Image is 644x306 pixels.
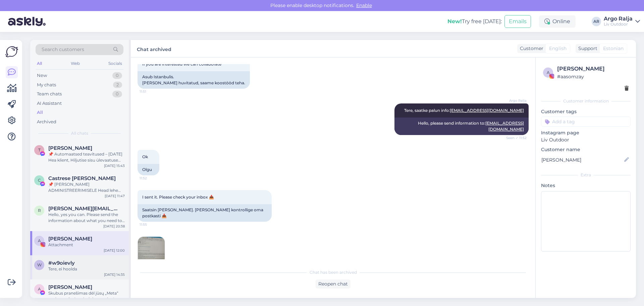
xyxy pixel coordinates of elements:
span: Ok [142,154,148,159]
div: 2 [113,82,122,88]
span: Chat has been archived [310,269,357,275]
span: #w9oievly [48,260,75,266]
span: robert@procom.no [48,206,118,212]
div: 0 [112,91,122,97]
span: Tere, saatke palun info: [404,108,524,113]
b: New! [447,18,462,25]
div: Tere, ei hoolda [48,266,125,272]
div: 📌 [PERSON_NAME] ADMINISTREERIMISELE Head lehe administraatorid Regulaarse ülevaatuse ja hindamise... [48,181,125,193]
div: [DATE] 12:00 [104,248,125,253]
span: r [38,208,41,213]
div: Web [69,59,81,68]
div: My chats [37,82,56,88]
div: AR [592,17,601,26]
a: Argo RaljaLiv Outdoor [604,16,640,27]
p: Customer tags [541,108,631,115]
div: Customer [517,45,543,52]
div: [DATE] 14:35 [104,272,125,277]
div: Customer information [541,98,631,104]
img: Attachment [138,237,165,264]
div: Asub Istanbulis. [PERSON_NAME] huvitatud, saame koostööd teha. [138,71,250,89]
div: # aasomzay [557,73,629,80]
span: Argo Ralja [501,98,527,103]
input: Add a tag [541,117,631,127]
div: Socials [107,59,123,68]
div: 0 [112,72,122,79]
button: Emails [504,15,531,28]
span: Altaha Hamid [48,236,92,242]
div: Support [576,45,597,52]
span: Seen ✓ 11:52 [501,135,527,140]
div: Hello, please send information to: [394,118,529,135]
div: Saatsin [PERSON_NAME]. [PERSON_NAME] kontrollige oma postkasti 📥 [138,204,272,222]
div: [DATE] 11:47 [105,193,125,199]
div: Attachment [48,242,125,248]
span: Castrese Ippolito [48,175,116,181]
span: A [38,287,41,292]
span: w [37,262,42,267]
a: [EMAIL_ADDRESS][DOMAIN_NAME] [450,108,524,113]
div: Liv Outdoor [604,21,633,27]
div: [PERSON_NAME] [557,65,629,73]
label: Chat archived [137,44,171,53]
span: A [38,238,41,243]
div: Try free [DATE]: [447,17,502,26]
div: New [37,72,47,79]
span: Search customers [42,46,84,53]
span: All chats [71,130,88,136]
div: Olgu [138,164,159,175]
div: [DATE] 15:43 [104,163,125,168]
div: All [36,59,43,68]
a: [EMAIL_ADDRESS][DOMAIN_NAME] [485,121,524,132]
p: Notes [541,182,631,189]
div: AI Assistant [37,100,62,107]
span: 11:51 [140,89,165,94]
div: Argo Ralja [604,16,633,21]
span: Antonella Capone [48,284,92,290]
div: All [37,109,43,116]
div: Skubus pranešimas dėl jūsų „Meta“ paskyros Gerb. administratoriau! Nusprendėme visam laikui ištri... [48,290,125,302]
span: Tống Nguyệt [48,145,92,151]
span: 11:55 [140,222,165,227]
p: Customer name [541,146,631,153]
span: T [38,147,41,152]
div: Team chats [37,91,62,97]
span: C [38,178,41,183]
span: I sent it. Please check your inbox 📥 [142,194,214,200]
img: Askly Logo [5,45,18,58]
input: Add name [541,156,623,164]
div: [DATE] 20:38 [103,224,125,229]
span: 11:52 [140,176,165,181]
div: Reopen chat [316,279,351,289]
div: Extra [541,172,631,178]
span: a [547,70,550,75]
div: Archived [37,119,56,125]
div: Hello, yes you can. Please send the information about what you need to [EMAIL_ADDRESS][DOMAIN_NAME] [48,212,125,224]
p: Instagram page [541,129,631,136]
div: Online [539,15,576,28]
span: Enable [354,2,374,8]
span: English [549,45,567,52]
span: Estonian [603,45,624,52]
p: Liv Outdoor [541,136,631,143]
div: 📌 Automaatsed teavitused – [DATE] Hea klient, Hiljutise sisu ülevaatuse käigus märkasime teie leh... [48,151,125,163]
